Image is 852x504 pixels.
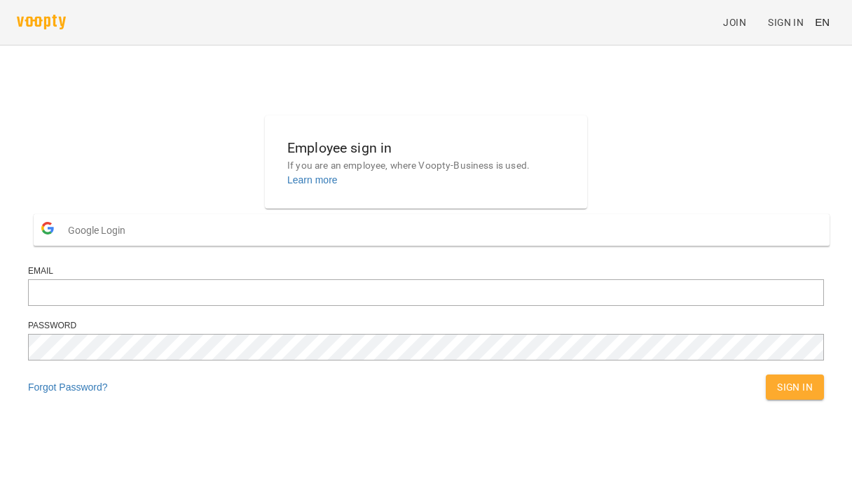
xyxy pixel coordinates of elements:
a: Forgot Password? [28,381,108,393]
span: Sign In [768,14,804,31]
img: voopty.png [17,15,66,29]
span: Join [723,14,746,31]
a: Learn more [287,174,338,185]
h6: Employee sign in [287,137,565,159]
p: If you are an employee, where Voopty-Business is used. [287,159,565,173]
div: Email [28,265,824,277]
span: Google Login [68,216,132,244]
button: Employee sign inIf you are an employee, where Voopty-Business is used.Learn more [276,126,576,198]
button: Google Login [34,214,830,246]
span: Sign In [777,379,813,395]
div: Password [28,320,824,332]
span: EN [815,15,830,29]
button: Sign In [766,374,824,400]
button: EN [809,9,835,35]
a: Sign In [762,10,809,35]
a: Join [717,10,762,35]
